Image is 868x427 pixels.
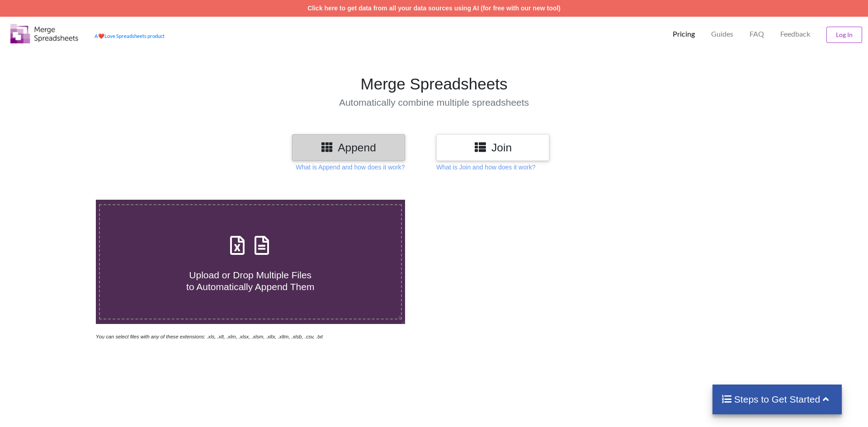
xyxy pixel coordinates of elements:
i: You can select files with any of these extensions: .xls, .xlt, .xlm, .xlsx, .xlsm, .xltx, .xltm, ... [96,334,323,339]
p: FAQ [750,29,764,39]
span: Feedback [780,30,810,38]
a: AheartLove Spreadsheets product [94,33,165,39]
p: What is Join and how does it work? [436,163,535,172]
p: Pricing [673,29,695,39]
button: Log In [826,27,862,43]
h3: Join [443,141,542,154]
span: heart [98,33,104,39]
img: Logo.png [10,24,78,43]
p: Guides [711,29,733,39]
span: Upload or Drop Multiple Files to Automatically Append Them [186,270,314,291]
h4: Steps to Get Started [722,394,833,405]
h3: Append [299,141,398,154]
a: Click here to get data from all your data sources using AI (for free with our new tool) [307,5,561,12]
p: What is Append and how does it work? [296,163,405,172]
